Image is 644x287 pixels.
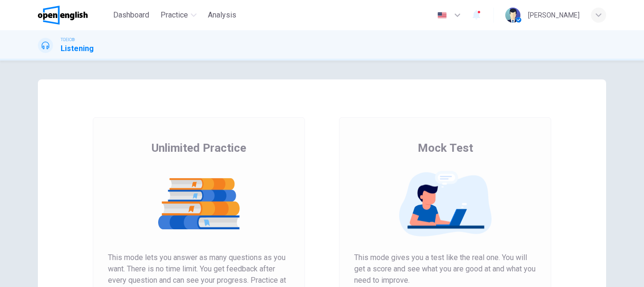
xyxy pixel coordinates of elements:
img: Profile picture [505,8,520,23]
span: Analysis [208,9,236,21]
button: Dashboard [109,7,153,24]
span: Mock Test [418,140,473,156]
div: [PERSON_NAME] [528,9,580,21]
span: This mode gives you a test like the real one. You will get a score and see what you are good at a... [354,252,536,286]
span: Practice [161,9,188,21]
img: en [436,12,448,19]
span: Dashboard [113,9,149,21]
a: OpenEnglish logo [38,6,109,25]
button: Analysis [204,7,240,24]
button: Practice [157,7,200,24]
span: Unlimited Practice [152,140,246,156]
h1: Listening [61,43,94,54]
span: TOEIC® [61,36,75,43]
img: OpenEnglish logo [38,6,88,25]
